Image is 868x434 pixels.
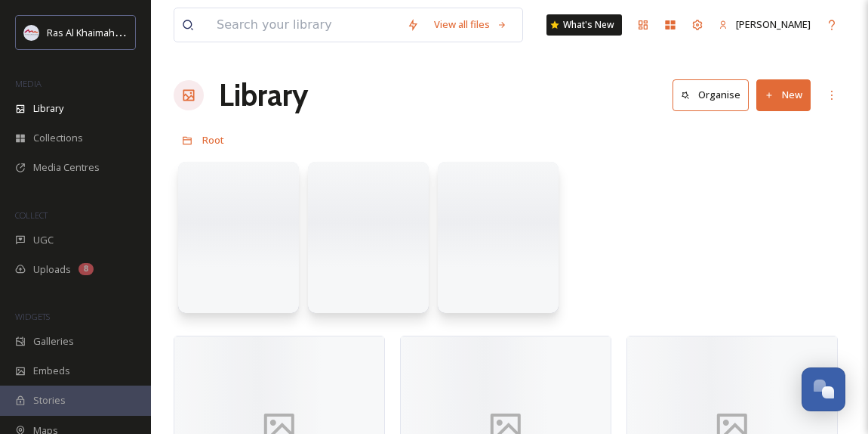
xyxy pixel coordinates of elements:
[219,73,308,118] a: Library
[209,8,399,42] input: Search your library
[673,79,756,110] a: Organise
[546,14,622,36] a: What's New
[78,263,94,275] div: 8
[673,79,749,110] button: Organise
[24,25,39,40] img: Logo_RAKTDA_RGB-01.png
[47,25,260,39] span: Ras Al Khaimah Tourism Development Authority
[33,101,63,116] span: Library
[802,367,845,411] button: Open Chat
[736,17,811,31] span: [PERSON_NAME]
[33,393,66,408] span: Stories
[33,233,54,247] span: UGC
[756,79,811,110] button: New
[15,78,42,89] span: MEDIA
[33,364,70,378] span: Embeds
[711,10,818,39] a: [PERSON_NAME]
[33,131,83,145] span: Collections
[426,10,515,39] a: View all files
[33,262,71,277] span: Uploads
[33,334,74,349] span: Galleries
[15,209,48,221] span: COLLECT
[15,311,50,322] span: WIDGETS
[33,160,100,175] span: Media Centres
[202,133,224,147] span: Root
[202,131,224,149] a: Root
